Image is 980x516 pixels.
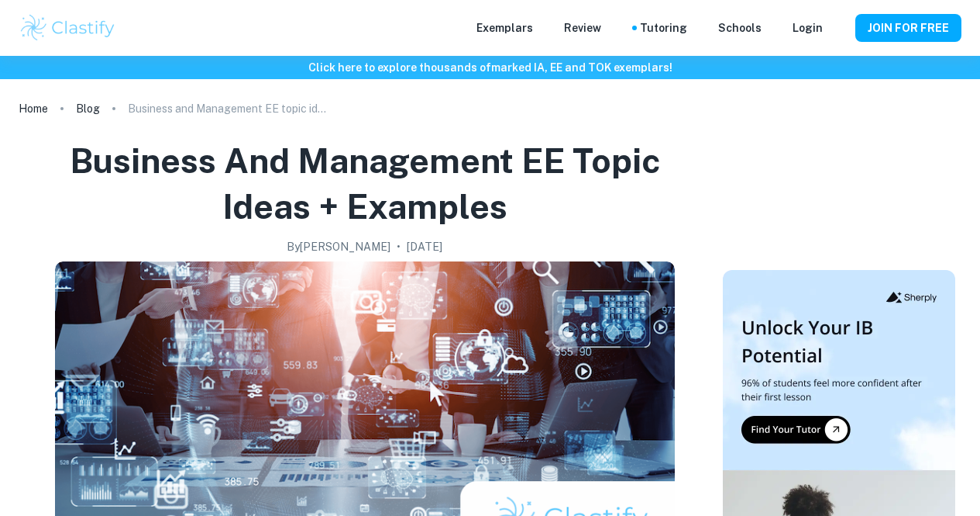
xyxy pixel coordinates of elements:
h6: Click here to explore thousands of marked IA, EE and TOK exemplars ! [3,59,977,76]
a: Blog [76,98,100,119]
p: • [397,238,401,255]
img: Clastify logo [19,12,117,43]
button: JOIN FOR FREE [855,14,961,42]
p: Business and Management EE topic ideas + examples [128,100,329,117]
h2: By [PERSON_NAME] [287,238,390,255]
a: Tutoring [640,19,687,36]
p: Exemplars [476,19,533,36]
h2: [DATE] [407,238,442,255]
button: Help and Feedback [835,24,843,32]
h1: Business and Management EE topic ideas + examples [25,138,704,229]
a: Login [793,19,823,36]
a: Home [19,98,48,119]
a: Schools [718,19,762,36]
p: Review [564,19,601,36]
